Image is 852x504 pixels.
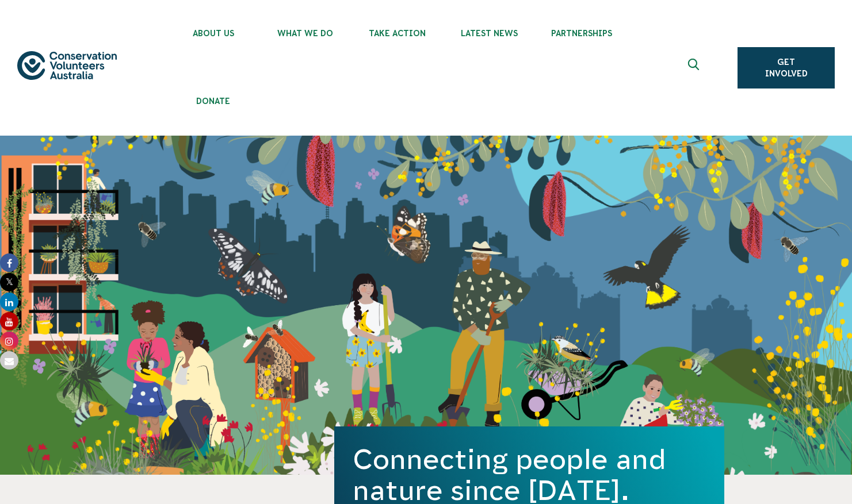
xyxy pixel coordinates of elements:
span: Donate [167,97,259,106]
img: logo.svg [17,51,117,80]
a: Get Involved [738,47,835,89]
span: Latest News [444,29,536,38]
button: Expand search box Close search box [681,54,709,82]
span: Expand search box [688,59,702,77]
span: About Us [167,29,259,38]
span: Take Action [352,29,444,38]
span: What We Do [259,29,352,38]
span: Partnerships [536,29,628,38]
